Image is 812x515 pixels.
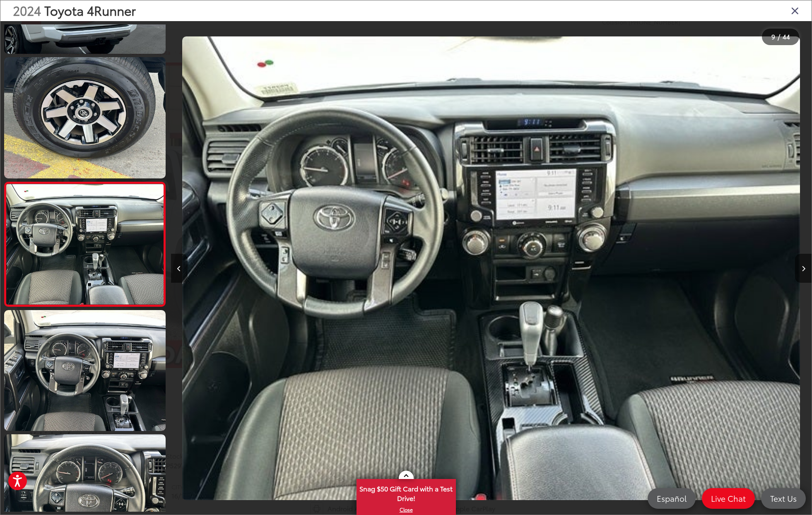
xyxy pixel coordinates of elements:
[791,5,799,16] i: Close gallery
[182,36,800,500] img: 2024 Toyota 4Runner TRD Off-Road
[2,309,167,432] img: 2024 Toyota 4Runner TRD Off-Road
[5,184,165,305] img: 2024 Toyota 4Runner TRD Off-Road
[653,493,691,503] span: Español
[761,488,806,509] a: Text Us
[357,480,455,505] span: Snag $50 Gift Card with a Test Drive!
[766,493,801,503] span: Text Us
[648,488,696,509] a: Español
[2,56,167,179] img: 2024 Toyota 4Runner TRD Off-Road
[771,32,775,41] span: 9
[777,34,781,40] span: /
[702,488,755,509] a: Live Chat
[795,254,812,283] button: Next image
[13,1,41,19] span: 2024
[44,1,136,19] span: Toyota 4Runner
[171,36,811,500] div: 2024 Toyota 4Runner TRD Off-Road 8
[171,254,188,283] button: Previous image
[707,493,750,503] span: Live Chat
[783,32,790,41] span: 44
